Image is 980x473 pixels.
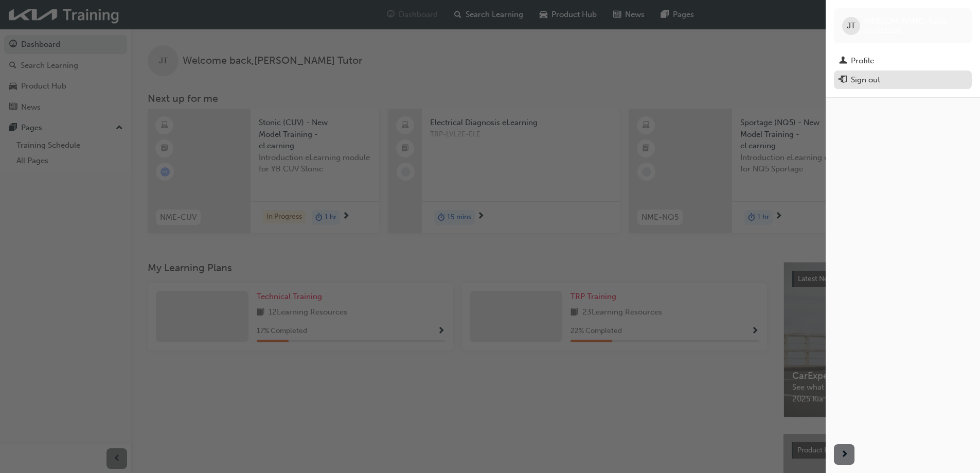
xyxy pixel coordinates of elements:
a: Profile [834,51,972,71]
span: kau83116a8 [864,26,902,35]
span: man-icon [839,57,847,66]
div: Sign out [851,74,880,86]
span: next-icon [841,448,848,461]
button: Sign out [834,71,972,90]
span: [PERSON_NAME] Tutor [864,16,947,26]
div: Profile [851,55,874,67]
span: JT [847,20,856,32]
span: exit-icon [839,76,847,85]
